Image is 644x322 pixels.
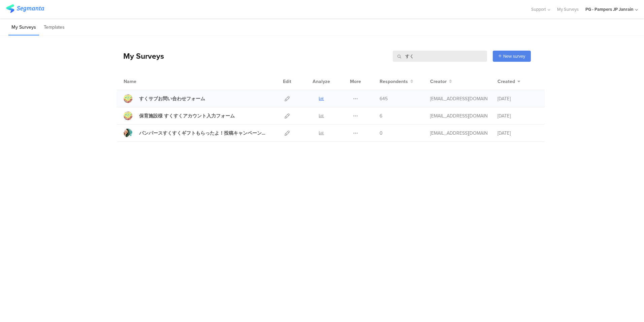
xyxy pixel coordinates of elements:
[117,50,164,62] div: My Surveys
[380,130,383,137] span: 0
[497,130,538,137] div: [DATE]
[380,78,413,85] button: Respondents
[280,73,294,90] div: Edit
[139,130,270,137] div: パンパースすくすくギフトもらったよ！投稿キャンペーン投稿キャンペーン
[380,78,408,85] span: Respondents
[139,95,205,102] div: すくサブお問い合わせフォーム
[497,112,538,119] div: [DATE]
[380,95,388,102] span: 645
[497,95,538,102] div: [DATE]
[430,95,487,102] div: ebisu.ae.1@pg.com
[124,111,235,120] a: 保育施設様 すくすくアカウント入力フォーム
[311,73,331,90] div: Analyze
[430,130,487,137] div: furumi.tomoko1@trans-cosmos.co.jp
[124,94,205,103] a: すくサブお問い合わせフォーム
[497,78,520,85] button: Created
[139,112,235,119] div: 保育施設様 すくすくアカウント入力フォーム
[124,129,270,137] a: パンパースすくすくギフトもらったよ！投稿キャンペーン投稿キャンペーン
[41,20,68,35] li: Templates
[6,4,44,13] img: segmanta logo
[124,78,164,85] div: Name
[393,51,487,62] input: Survey Name, Creator...
[430,112,487,119] div: ebisu.ae.1@pg.com
[8,20,39,35] li: My Surveys
[497,78,515,85] span: Created
[531,6,546,12] span: Support
[348,73,363,90] div: More
[585,6,634,12] div: PG - Pampers JP Janrain
[430,78,447,85] span: Creator
[503,53,525,59] span: New survey
[430,78,452,85] button: Creator
[380,112,382,119] span: 6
